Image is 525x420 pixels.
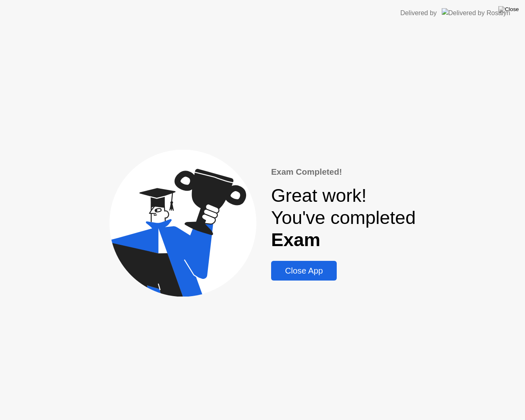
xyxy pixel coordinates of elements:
div: Delivered by [400,8,437,18]
div: Great work! You've completed [271,185,416,251]
b: Exam [271,229,320,250]
div: Exam Completed! [271,166,416,178]
img: Close [498,6,519,13]
div: Close App [274,266,334,276]
button: Close App [271,261,337,281]
img: Delivered by Rosalyn [442,8,510,18]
